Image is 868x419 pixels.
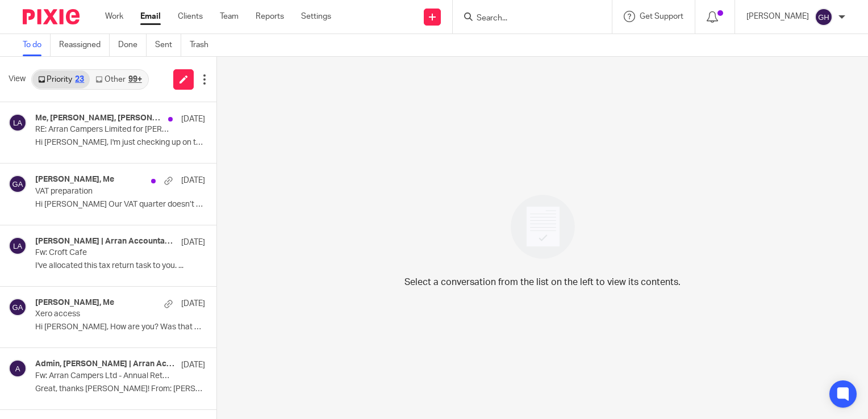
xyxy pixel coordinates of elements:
[35,237,176,246] h4: [PERSON_NAME] | Arran Accountants
[746,11,809,22] p: [PERSON_NAME]
[35,359,176,369] h4: Admin, [PERSON_NAME] | Arran Accountants
[155,34,181,56] a: Sent
[35,309,171,319] p: Xero access
[35,248,171,258] p: Fw: Croft Cafe
[475,14,578,24] input: Search
[35,371,171,381] p: Fw: Arran Campers Ltd - Annual Returns
[181,298,205,309] p: [DATE]
[35,322,205,332] p: Hi [PERSON_NAME], How are you? Was that all good...
[181,175,205,186] p: [DATE]
[503,187,582,266] img: image
[23,34,51,56] a: To do
[90,70,147,89] a: Other99+
[32,70,90,89] a: Priority23
[35,187,171,196] p: VAT preparation
[220,11,239,22] a: Team
[140,11,161,22] a: Email
[181,359,205,371] p: [DATE]
[190,34,217,56] a: Trash
[9,359,27,378] img: svg%3E
[404,275,681,289] p: Select a conversation from the list on the left to view its contents.
[9,175,27,193] img: svg%3E
[256,11,284,22] a: Reports
[35,298,114,308] h4: [PERSON_NAME], Me
[128,76,142,83] div: 99+
[35,200,205,209] p: Hi [PERSON_NAME] Our VAT quarter doesn’t end until...
[815,8,833,26] img: svg%3E
[178,11,203,22] a: Clients
[35,114,162,123] h4: Me, [PERSON_NAME], [PERSON_NAME] | Arran Accountants
[640,12,683,20] span: Get Support
[9,114,27,132] img: svg%3E
[23,9,80,24] img: Pixie
[35,175,114,185] h4: [PERSON_NAME], Me
[75,76,84,83] div: 23
[9,237,27,255] img: svg%3E
[9,298,27,316] img: svg%3E
[181,114,205,125] p: [DATE]
[118,34,147,56] a: Done
[59,34,110,56] a: Reassigned
[35,138,205,148] p: Hi [PERSON_NAME], I'm just checking up on the status...
[35,261,205,271] p: I've allocated this tax return task to you. ...
[35,384,205,394] p: Great, thanks [PERSON_NAME]! From: [PERSON_NAME] | Arran...
[9,73,26,85] span: View
[105,11,123,22] a: Work
[181,237,205,248] p: [DATE]
[301,11,331,22] a: Settings
[35,125,171,135] p: RE: Arran Campers Limited for [PERSON_NAME]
